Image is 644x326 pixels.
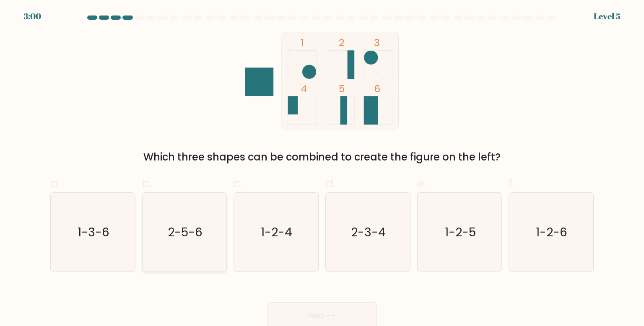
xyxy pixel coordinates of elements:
[50,175,60,191] span: a.
[509,175,514,191] span: f.
[261,224,293,241] text: 1-2-4
[536,224,568,241] text: 1-2-6
[339,36,344,49] tspan: 2
[234,175,243,191] span: c.
[417,175,426,191] span: e.
[142,175,152,191] span: b.
[168,224,203,241] text: 2-5-6
[301,82,307,96] tspan: 4
[339,82,345,96] tspan: 5
[351,224,386,241] text: 2-3-4
[594,10,621,23] div: Level 5
[301,36,304,49] tspan: 1
[445,224,476,241] text: 1-2-5
[55,150,589,165] div: Which three shapes can be combined to create the figure on the left?
[23,10,41,23] div: 3:00
[374,82,380,96] tspan: 6
[78,224,109,241] text: 1-3-6
[325,175,335,191] span: d.
[374,36,380,49] tspan: 3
